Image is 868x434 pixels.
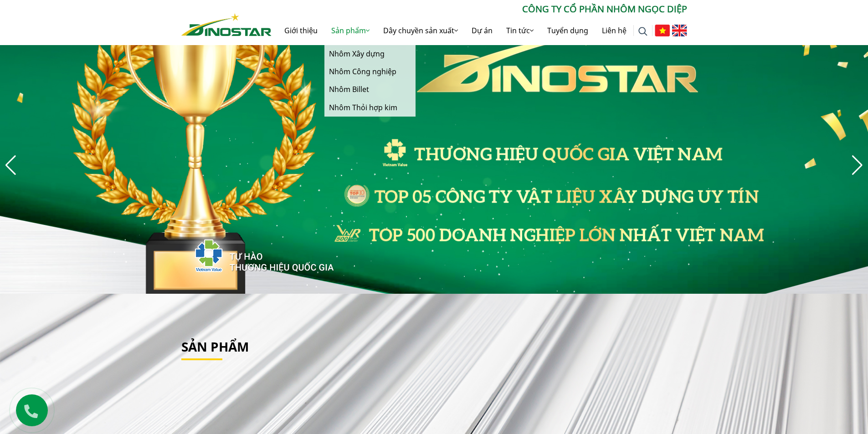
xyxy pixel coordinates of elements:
[324,81,416,98] a: Nhôm Billet
[181,338,249,355] a: Sản phẩm
[324,99,416,117] a: Nhôm Thỏi hợp kim
[638,27,647,36] img: search
[5,155,17,175] div: Previous slide
[272,2,687,16] p: CÔNG TY CỔ PHẦN NHÔM NGỌC DIỆP
[168,223,335,285] img: thqg
[324,45,416,63] a: Nhôm Xây dựng
[324,16,376,45] a: Sản phẩm
[595,16,633,45] a: Liên hệ
[277,16,324,45] a: Giới thiệu
[672,25,687,36] img: English
[540,16,595,45] a: Tuyển dụng
[324,63,416,81] a: Nhôm Công nghiệp
[499,16,540,45] a: Tin tức
[181,13,272,36] img: Nhôm Dinostar
[181,11,272,36] a: Nhôm Dinostar
[465,16,499,45] a: Dự án
[655,25,670,36] img: Tiếng Việt
[376,16,465,45] a: Dây chuyền sản xuất
[851,155,863,175] div: Next slide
